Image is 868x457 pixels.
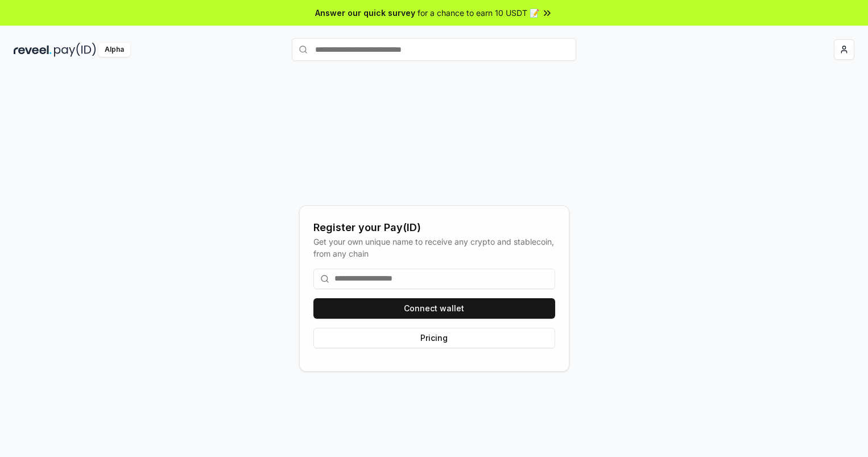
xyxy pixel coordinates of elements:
button: Pricing [313,328,555,348]
div: Alpha [98,43,130,57]
img: reveel_dark [14,43,52,57]
button: Connect wallet [313,298,555,319]
span: for a chance to earn 10 USDT 📝 [418,7,539,19]
div: Register your Pay(ID) [313,220,555,236]
span: Answer our quick survey [315,7,415,19]
img: pay_id [54,43,96,57]
div: Get your own unique name to receive any crypto and stablecoin, from any chain [313,236,555,260]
